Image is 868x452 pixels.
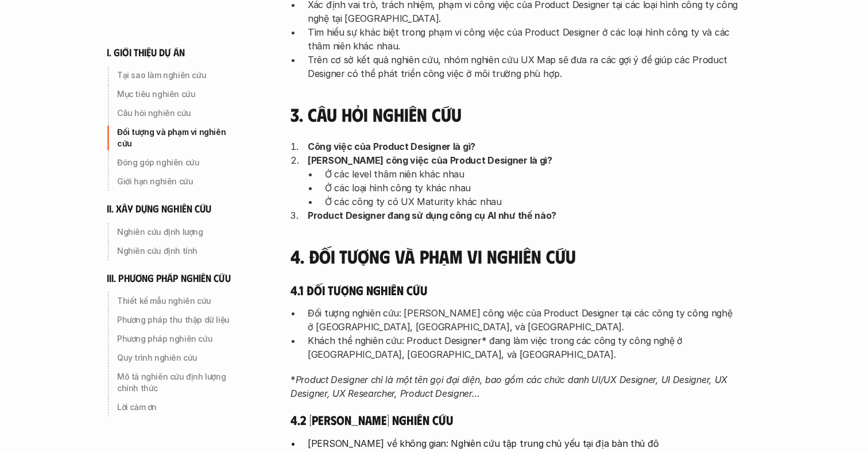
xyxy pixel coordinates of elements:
a: Quy trình nghiên cứu [107,349,245,367]
strong: Công việc của Product Designer là gì? [308,141,475,152]
a: Đóng góp nghiên cứu [107,153,245,172]
p: Khách thể nghiên cứu: Product Designer* đang làm việc trong các công ty công nghệ ở [GEOGRAPHIC_D... [308,334,738,361]
p: Tại sao làm nghiên cứu [117,69,240,81]
h6: i. giới thiệu dự án [107,46,185,59]
p: Đối tượng và phạm vi nghiên cứu [117,126,240,149]
p: Phương pháp thu thập dữ liệu [117,314,240,326]
a: Nghiên cứu định lượng [107,223,245,241]
strong: Product Designer đang sử dụng công cụ AI như thế nào? [308,210,556,221]
p: Thiết kế mẫu nghiên cứu [117,295,240,307]
a: Nghiên cứu định tính [107,242,245,260]
a: Câu hỏi nghiên cứu [107,104,245,122]
p: Nghiên cứu định tính [117,245,240,257]
p: Tìm hiểu sự khác biệt trong phạm vi công việc của Product Designer ở các loại hình công ty và các... [308,25,738,53]
a: Lời cảm ơn [107,398,245,416]
p: Phương pháp nghiên cứu [117,333,240,345]
p: Nghiên cứu định lượng [117,226,240,238]
h5: 4.2 [PERSON_NAME] nghiên cứu [290,412,738,428]
a: Giới hạn nghiên cứu [107,172,245,191]
p: Ở các level thâm niên khác nhau [325,167,738,181]
h4: 4. Đối tượng và phạm vi nghiên cứu [290,245,738,267]
p: Giới hạn nghiên cứu [117,176,240,187]
h5: 4.1 Đối tượng nghiên cứu [290,282,738,298]
p: Mô tả nghiên cứu định lượng chính thức [117,371,240,394]
p: Quy trình nghiên cứu [117,352,240,364]
a: Thiết kế mẫu nghiên cứu [107,292,245,310]
p: Ở các loại hình công ty khác nhau [325,181,738,195]
p: Trên cơ sở kết quả nghiên cứu, nhóm nghiên cứu UX Map sẽ đưa ra các gợi ý để giúp các Product Des... [308,53,738,80]
strong: [PERSON_NAME] công việc của Product Designer là gì? [308,154,552,166]
h6: ii. xây dựng nghiên cứu [107,202,211,215]
p: Mục tiêu nghiên cứu [117,88,240,100]
p: Ở các công ty có UX Maturity khác nhau [325,195,738,208]
p: Đóng góp nghiên cứu [117,157,240,168]
h6: iii. phương pháp nghiên cứu [107,272,231,285]
a: Tại sao làm nghiên cứu [107,66,245,84]
a: Đối tượng và phạm vi nghiên cứu [107,123,245,153]
p: Lời cảm ơn [117,401,240,413]
p: Đối tượng nghiên cứu: [PERSON_NAME] công việc của Product Designer tại các công ty công nghệ ở [G... [308,306,738,334]
em: Product Designer chỉ là một tên gọi đại diện, bao gồm các chức danh UI/UX Designer, UI Designer, ... [290,374,730,399]
h4: 3. Câu hỏi nghiên cứu [290,103,738,125]
p: Câu hỏi nghiên cứu [117,107,240,119]
a: Phương pháp nghiên cứu [107,330,245,348]
a: Mục tiêu nghiên cứu [107,85,245,103]
a: Phương pháp thu thập dữ liệu [107,311,245,329]
a: Mô tả nghiên cứu định lượng chính thức [107,368,245,397]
